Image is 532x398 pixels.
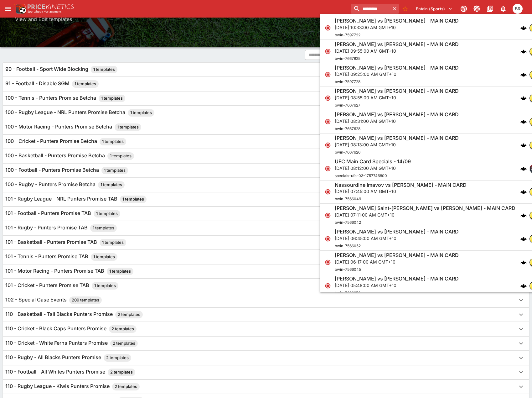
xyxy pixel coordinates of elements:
p: [DATE] 08:55:00 AM GMT+10 [335,94,459,101]
img: logo-cerberus.svg [520,259,527,265]
span: 1 templates [91,254,117,260]
span: bwin-7566042 [335,220,361,225]
span: 1 templates [100,239,126,246]
h6: 110 - Rugby League - Kiwis Punters Promise [5,383,140,390]
h6: 101 - Cricket - Punters Promise TAB [5,282,118,290]
svg: Closed [325,142,331,148]
h6: UFC Main Card Specials - 14/09 [335,158,411,165]
span: 1 templates [90,225,117,231]
button: No Bookmarks [400,4,410,14]
h6: [PERSON_NAME] vs [PERSON_NAME] - MAIN CARD [335,135,459,141]
span: 1 templates [98,182,125,188]
svg: Closed [325,283,331,289]
p: [DATE] 08:12:00 AM GMT+10 [335,165,411,171]
h6: [PERSON_NAME] Saint-[PERSON_NAME] vs [PERSON_NAME] - MAIN CARD [335,205,515,212]
div: cerberus [520,118,527,125]
h6: 101 - Football - Punters Promise TAB [5,210,120,217]
svg: Closed [325,189,331,195]
img: logo-cerberus.svg [520,236,527,242]
span: bwin-7566049 [335,196,361,201]
span: bwin-7667626 [335,150,360,154]
button: open drawer [3,3,14,14]
h6: [PERSON_NAME] vs [PERSON_NAME] - MAIN CARD [335,41,459,48]
h6: 90 - Football - Sport Wide Blocking [5,66,117,73]
svg: Closed [325,165,331,172]
h6: 100 - Football - Punters Promise Betcha [5,167,128,174]
span: 1 templates [120,196,147,202]
span: 1 templates [101,167,128,174]
img: logo-cerberus.svg [520,95,527,101]
h6: [PERSON_NAME] vs [PERSON_NAME] - MAIN CARD [335,65,459,71]
span: 2 templates [108,369,135,375]
h6: 101 - Motor Racing - Punters Promise TAB [5,268,133,275]
div: cerberus [520,236,527,242]
h6: 101 - Tennis - Punters Promise TAB [5,253,117,261]
img: logo-cerberus.svg [520,212,527,218]
h6: [PERSON_NAME] vs [PERSON_NAME] - MAIN CARD [335,252,459,259]
h6: 91 - Football - Disable SGM [5,80,99,88]
input: search [351,4,390,14]
span: 1 templates [107,268,133,275]
img: logo-cerberus.svg [520,118,527,125]
span: 1 templates [91,66,117,73]
svg: Closed [325,212,331,218]
button: Connected to PK [458,3,469,14]
button: Notifications [498,3,509,14]
h6: 100 - Basketball - Punters Promise Betcha [5,152,134,160]
div: cerberus [520,71,527,78]
button: Select Tenant [412,4,456,14]
img: PriceKinetics Logo [14,3,26,15]
img: logo-cerberus.svg [520,142,527,148]
h6: 102 - Special Case Events [5,296,102,304]
p: [DATE] 07:11:00 AM GMT+10 [335,212,515,218]
h6: 100 - Tennis - Punters Promise Betcha [5,95,125,102]
h6: 110 - Cricket - Black Caps Punters Promise [5,325,137,333]
h6: 110 - Football - All Whites Punters Promise [5,369,135,376]
h6: 110 - Cricket - White Ferns Punters Promise [5,340,138,347]
span: 2 templates [104,355,131,361]
div: cerberus [520,25,527,31]
span: bwin-7597728 [335,79,360,84]
span: 2 templates [109,326,137,332]
svg: Closed [325,71,331,78]
span: 2 templates [112,384,140,390]
span: 1 templates [128,110,154,116]
span: 1 templates [115,124,141,130]
img: logo-cerberus.svg [520,283,527,289]
h6: [PERSON_NAME] vs [PERSON_NAME] - MAIN CARD [335,18,459,24]
span: 1 templates [107,153,134,159]
span: bwin-7667628 [335,126,360,131]
p: [DATE] 05:48:00 AM GMT+10 [335,282,459,289]
svg: Closed [325,48,331,55]
img: logo-cerberus.svg [520,25,527,31]
h6: 110 - Basketball - Tall Blacks Punters Promise [5,311,143,318]
img: Sportsbook Management [28,10,61,13]
h6: [PERSON_NAME] vs [PERSON_NAME] - MAIN CARD [335,275,459,282]
span: 1 templates [72,81,99,87]
button: Toggle light/dark mode [471,3,483,14]
span: 2 templates [115,312,143,318]
h6: [PERSON_NAME] vs [PERSON_NAME] - MAIN CARD [335,111,459,118]
span: bwin-7667625 [335,56,360,61]
span: bwin-7597722 [335,33,360,37]
h6: 110 - Rugby - All Blacks Punters Promise [5,354,131,362]
p: [DATE] 10:33:00 AM GMT+10 [335,24,459,31]
span: bwin-7667627 [335,103,360,107]
span: 1 templates [92,283,118,289]
span: 209 templates [69,297,102,303]
p: [DATE] 08:31:00 AM GMT+10 [335,118,459,124]
p: [DATE] 09:55:00 AM GMT+10 [335,48,459,54]
svg: Closed [325,25,331,31]
p: [DATE] 09:25:00 AM GMT+10 [335,71,459,77]
h6: 101 - Rugby League - NRL Punters Promise TAB [5,196,147,203]
h6: 100 - Motor Racing - Punters Promise Betcha [5,123,141,131]
div: Ben Raymond [513,4,523,14]
p: [DATE] 07:45:00 AM GMT+10 [335,188,467,195]
div: cerberus [520,212,527,218]
div: cerberus [520,48,527,55]
img: logo-cerberus.svg [520,71,527,78]
img: logo-cerberus.svg [520,165,527,172]
p: View and Edit templates [15,15,517,23]
div: cerberus [520,142,527,148]
h6: Nassourdine Imavov vs [PERSON_NAME] - MAIN CARD [335,182,467,188]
